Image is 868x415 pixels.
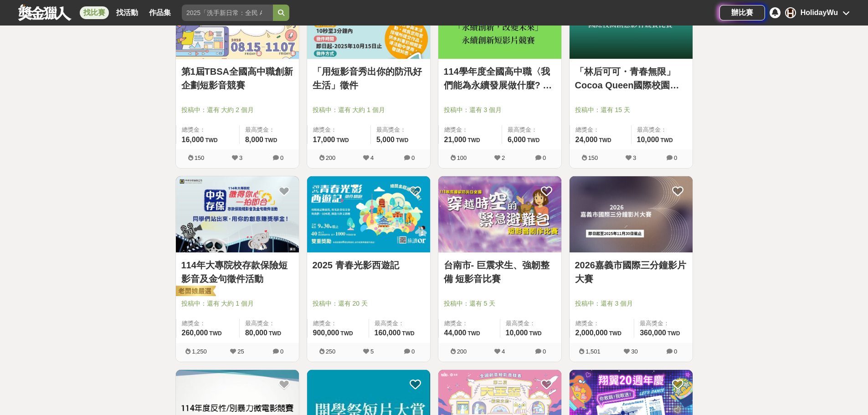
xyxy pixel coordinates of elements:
img: Cover Image [438,176,561,252]
span: 160,000 [375,329,401,337]
img: 老闆娘嚴選 [174,285,216,298]
span: 260,000 [182,329,208,337]
span: 總獎金： [182,125,234,134]
span: 1,501 [586,348,601,355]
span: 10,000 [506,329,528,337]
a: 114學年度全國高中職〈我們能為永續發展做什麼? 〉「永續創新，改變未來」永續創新短影片競賽 [444,65,556,92]
span: 最高獎金： [506,319,556,328]
span: 最高獎金： [376,125,425,134]
span: 最高獎金： [508,125,556,134]
span: TWD [396,137,408,143]
span: 最高獎金： [637,125,687,134]
div: H [785,7,796,18]
span: 80,000 [245,329,267,337]
span: 30 [631,348,637,355]
input: 2025「洗手新日常：全民 ALL IN」洗手歌全台徵選 [182,5,273,21]
img: Cover Image [307,176,430,252]
span: 4 [502,348,505,355]
span: 總獎金： [313,319,363,328]
span: 0 [411,154,415,161]
span: TWD [205,137,217,143]
span: TWD [660,137,673,143]
a: 作品集 [145,6,175,19]
span: 200 [457,348,467,355]
span: TWD [209,330,221,337]
span: 0 [543,154,546,161]
span: 44,000 [444,329,467,337]
a: Cover Image [307,176,430,253]
span: 0 [411,348,415,355]
span: 150 [195,154,205,161]
span: 16,000 [182,136,204,143]
span: 總獎金： [182,319,234,328]
span: 總獎金： [444,319,494,328]
span: 最高獎金： [375,319,425,328]
span: TWD [609,330,621,337]
div: HolidayWu [801,7,838,18]
span: 4 [370,154,374,161]
span: 1,250 [192,348,207,355]
span: 150 [588,154,598,161]
span: 17,000 [313,136,335,143]
a: 「林后可可・青春無限」Cocoa Queen國際校園創意影音競賽比賽 [575,65,687,92]
img: Cover Image [176,176,299,252]
span: 0 [280,348,283,355]
span: 200 [326,154,336,161]
span: TWD [467,330,480,337]
span: 總獎金： [313,125,365,134]
span: 2 [502,154,505,161]
span: TWD [402,330,414,337]
span: 3 [633,154,636,161]
span: 8,000 [245,136,263,143]
a: 114年大專院校存款保險短影音及金句徵件活動 [181,258,293,286]
span: TWD [265,137,277,143]
span: 10,000 [637,136,659,143]
span: TWD [668,330,680,337]
span: 投稿中：還有 15 天 [575,105,687,115]
span: TWD [336,137,349,143]
span: 100 [457,154,467,161]
span: 最高獎金： [245,125,293,134]
span: 投稿中：還有 大約 2 個月 [181,105,293,115]
span: 投稿中：還有 大約 1 個月 [181,299,293,308]
a: 第1屆TBSA全國高中職創新企劃短影音競賽 [181,65,293,92]
a: 台南市- 巨震求生、強韌整備 短影音比賽 [444,258,556,286]
span: 0 [543,348,546,355]
span: 250 [326,348,336,355]
span: TWD [340,330,353,337]
span: 投稿中：還有 大約 1 個月 [313,105,425,115]
span: 5,000 [376,136,395,143]
span: 0 [280,154,283,161]
span: 總獎金： [575,125,626,134]
a: 辦比賽 [719,5,765,20]
span: 0 [674,154,677,161]
span: 360,000 [640,329,666,337]
span: TWD [599,137,611,143]
a: 「用短影音秀出你的防汛好生活」徵件 [313,65,425,92]
span: 24,000 [575,136,598,143]
img: Cover Image [570,176,693,252]
a: 2026嘉義市國際三分鐘影片大賽 [575,258,687,286]
span: 總獎金： [575,319,629,328]
span: 2,000,000 [575,329,608,337]
a: 找活動 [113,6,142,19]
span: 最高獎金： [245,319,293,328]
span: TWD [527,137,539,143]
span: 總獎金： [444,125,496,134]
a: 找比賽 [80,6,109,19]
a: Cover Image [570,176,693,253]
span: 投稿中：還有 5 天 [444,299,556,308]
span: 3 [239,154,242,161]
span: TWD [269,330,281,337]
span: 6,000 [508,136,526,143]
span: 投稿中：還有 3 個月 [575,299,687,308]
span: 投稿中：還有 3 個月 [444,105,556,115]
span: 投稿中：還有 20 天 [313,299,425,308]
span: 25 [237,348,244,355]
span: 0 [674,348,677,355]
a: Cover Image [438,176,561,253]
span: TWD [467,137,480,143]
span: 最高獎金： [640,319,687,328]
span: 21,000 [444,136,467,143]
